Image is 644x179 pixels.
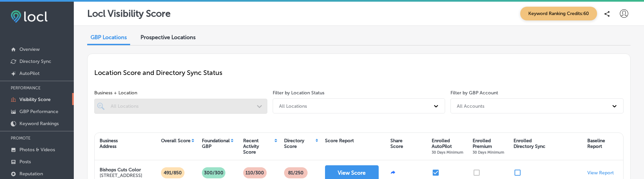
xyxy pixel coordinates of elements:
[19,159,31,165] p: Posts
[587,170,614,176] a: View Report
[285,167,306,178] p: 81 /250
[100,138,118,149] div: Business Address
[390,138,403,149] div: Share Score
[19,109,58,114] p: GBP Performance
[243,167,267,178] p: 110/300
[161,167,184,178] p: 491/850
[94,90,267,96] span: Business + Location
[457,103,484,109] div: All Accounts
[432,150,463,155] span: 30 Days Minimum
[19,71,40,76] p: AutoPilot
[141,34,196,40] span: Prospective Locations
[19,121,59,126] p: Keyword Rankings
[91,34,127,40] span: GBP Locations
[587,138,605,149] div: Baseline Report
[87,8,171,19] p: Locl Visibility Score
[201,167,226,178] p: 300/300
[19,47,40,52] p: Overview
[520,7,597,20] span: Keyword Ranking Credits: 60
[279,103,307,109] div: All Locations
[202,138,230,149] div: Foundational GBP
[243,138,274,155] div: Recent Activity Score
[19,59,51,64] p: Directory Sync
[432,138,463,155] div: Enrolled AutoPilot
[100,173,142,178] p: [STREET_ADDRESS]
[19,97,51,102] p: Visibility Score
[94,69,624,77] p: Location Score and Directory Sync Status
[161,138,191,144] div: Overall Score
[19,171,43,177] p: Reputation
[273,90,324,96] label: Filter by Location Status
[473,150,504,155] span: 30 Days Minimum
[450,90,498,96] label: Filter by GBP Account
[284,138,315,149] div: Directory Score
[19,147,55,153] p: Photos & Videos
[473,138,504,155] div: Enrolled Premium
[325,138,354,144] div: Score Report
[514,138,545,149] div: Enrolled Directory Sync
[11,10,48,23] img: fda3e92497d09a02dc62c9cd864e3231.png
[100,167,141,173] strong: Bishops Cuts Color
